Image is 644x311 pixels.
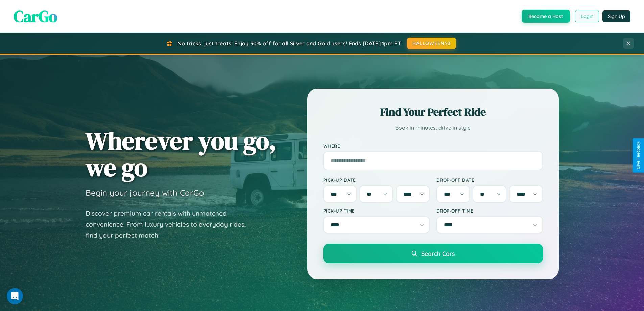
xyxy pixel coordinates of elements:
[323,208,430,214] label: Pick-up Time
[407,38,456,49] button: HALLOWEEN30
[323,123,543,133] p: Book in minutes, drive in style
[602,10,630,22] button: Sign Up
[522,10,570,23] button: Become a Host
[86,127,276,181] h1: Wherever you go, we go
[86,187,204,198] h3: Begin your journey with CarGo
[575,10,599,22] button: Login
[14,5,57,27] span: CarGo
[323,244,543,263] button: Search Cars
[177,40,402,47] span: No tricks, just treats! Enjoy 30% off for all Silver and Gold users! Ends [DATE] 1pm PT.
[86,208,255,241] p: Discover premium car rentals with unmatched convenience. From luxury vehicles to everyday rides, ...
[636,142,641,169] div: Give Feedback
[421,250,455,257] span: Search Cars
[323,105,543,119] h2: Find Your Perfect Ride
[323,143,543,149] label: Where
[436,177,543,183] label: Drop-off Date
[436,208,543,214] label: Drop-off Time
[7,288,23,304] iframe: Intercom live chat
[323,177,430,183] label: Pick-up Date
